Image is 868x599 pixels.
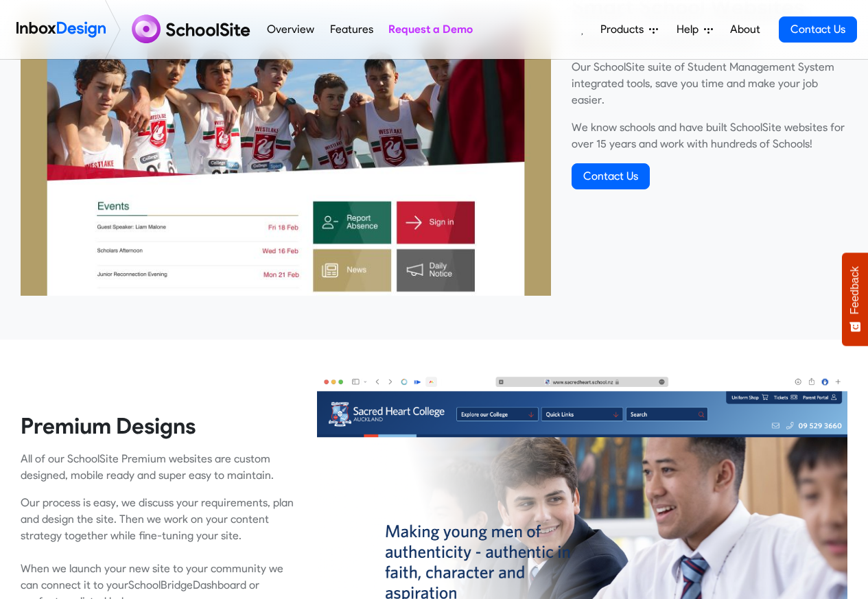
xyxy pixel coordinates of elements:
[21,412,296,440] heading: Premium Designs
[572,59,847,108] p: Our SchoolSite suite of Student Management System integrated tools, save you time and make your j...
[326,16,377,43] a: Features
[842,252,868,346] button: Feedback - Show survey
[128,578,193,591] a: SchoolBridge
[126,13,259,46] img: schoolsite logo
[21,451,296,484] p: All of our SchoolSite Premium websites are custom designed, mobile ready and super easy to maintain.
[849,266,861,314] span: Feedback
[595,16,664,43] a: Products
[384,16,476,43] a: Request a Demo
[779,16,857,43] a: Contact Us
[600,21,649,38] span: Products
[671,16,718,43] a: Help
[726,16,764,43] a: About
[572,163,650,189] a: Contact Us
[572,119,847,152] p: We know schools and have built SchoolSite websites for over 15 years and work with hundreds of Sc...
[263,16,318,43] a: Overview
[677,21,704,38] span: Help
